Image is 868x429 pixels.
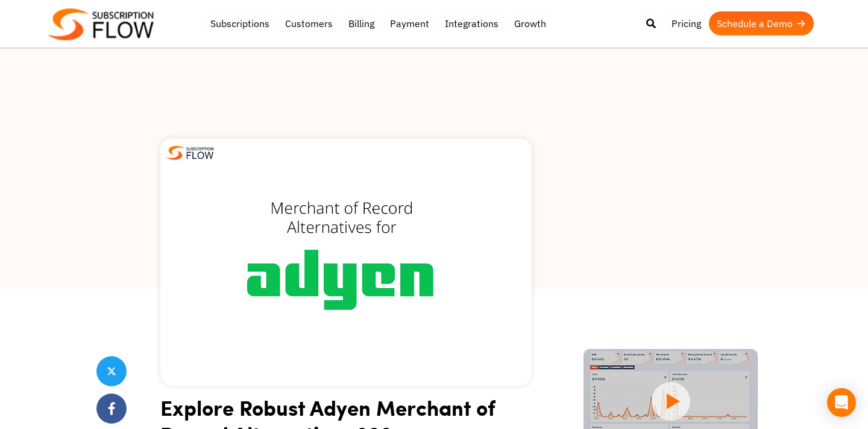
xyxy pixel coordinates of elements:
img: Subscriptionflow [48,8,154,40]
img: Merchant of Record Alternatives for Adyen [160,138,532,386]
div: Open Intercom Messenger [827,388,856,417]
a: Billing [341,11,382,35]
a: Schedule a Demo [709,11,814,35]
a: Customers [277,11,341,35]
a: Growth [506,11,554,35]
a: Pricing [664,11,709,35]
a: Integrations [437,11,506,35]
a: Subscriptions [203,11,277,35]
a: Payment [382,11,437,35]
